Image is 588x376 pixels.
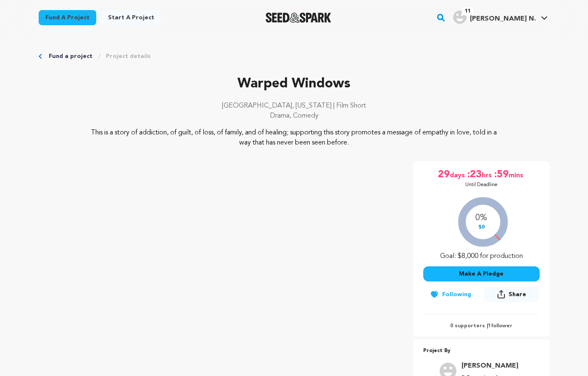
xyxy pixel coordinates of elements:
img: user.png [453,11,467,24]
button: Share [484,287,539,302]
a: Fund a project [49,52,92,60]
span: :23 [467,168,482,181]
span: 1 [488,323,491,329]
a: Fund a project [39,10,96,25]
div: VandeWalker N.'s Profile [453,11,536,24]
p: Drama, Comedy [39,111,550,121]
p: Project By [423,346,540,356]
span: hrs [482,168,493,181]
p: 0 supporters | follower [423,323,540,329]
p: This is a story of addiction, of guilt, of loss, of family, and of healing; supporting this story... [90,128,498,148]
span: 29 [438,168,450,181]
a: Seed&Spark Homepage [266,13,332,23]
p: Until Deadline [465,181,498,188]
span: days [450,168,467,181]
span: Share [484,287,539,305]
p: Warped Windows [39,74,550,94]
button: Make A Pledge [423,266,540,281]
span: [PERSON_NAME] N. [470,16,536,22]
p: [GEOGRAPHIC_DATA], [US_STATE] | Film Short [39,101,550,111]
a: VandeWalker N.'s Profile [451,9,549,24]
span: mins [509,168,525,181]
span: 11 [461,7,474,16]
button: Following [423,287,478,302]
span: Share [509,290,526,299]
a: Goto VandeWalker Nicole profile [461,361,518,371]
a: Start a project [101,10,161,25]
span: :59 [493,168,509,181]
img: Seed&Spark Logo Dark Mode [266,13,332,23]
a: Project details [106,52,150,60]
span: VandeWalker N.'s Profile [451,9,549,26]
div: Breadcrumb [39,52,550,60]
